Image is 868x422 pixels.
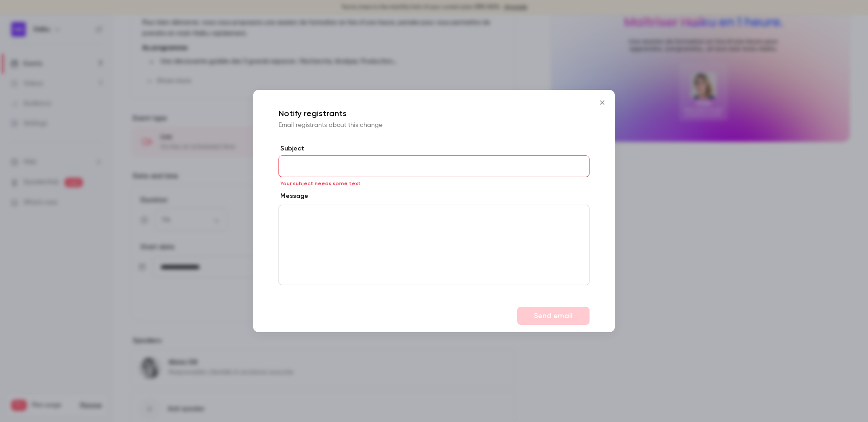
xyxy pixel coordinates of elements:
p: Notify registrants [278,108,590,119]
label: Message [278,192,308,201]
p: Email registrants about this change [278,121,590,130]
span: Your subject needs some text [280,180,361,187]
button: Close [593,94,611,112]
div: editor [279,205,589,285]
label: Subject [278,144,590,153]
